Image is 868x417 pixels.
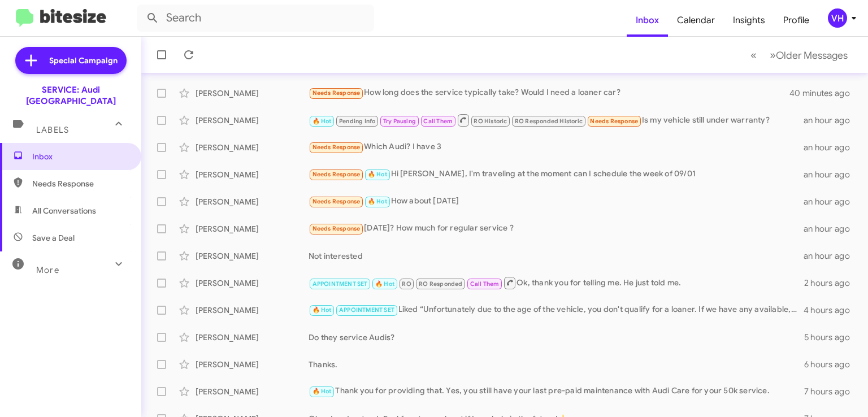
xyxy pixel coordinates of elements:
[137,5,374,32] input: Search
[309,141,804,154] div: Which Audi? I have 3
[313,388,332,395] span: 🔥 Hot
[32,205,96,216] span: All Conversations
[470,280,500,288] span: Call Them
[339,118,375,125] span: Pending Info
[313,144,361,151] span: Needs Response
[49,55,118,66] span: Special Campaign
[32,178,128,189] span: Needs Response
[804,386,859,397] div: 7 hours ago
[368,198,387,205] span: 🔥 Hot
[368,171,387,178] span: 🔥 Hot
[313,306,332,314] span: 🔥 Hot
[804,142,859,153] div: an hour ago
[804,250,859,262] div: an hour ago
[309,195,804,208] div: How about [DATE]
[309,86,791,99] div: How long does the service typically take? Would I need a loaner car?
[791,88,859,99] div: 40 minutes ago
[804,332,859,343] div: 5 hours ago
[15,47,127,74] a: Special Campaign
[383,118,416,125] span: Try Pausing
[375,280,394,288] span: 🔥 Hot
[32,151,128,162] span: Inbox
[309,385,804,398] div: Thank you for providing that. Yes, you still have your last pre-paid maintenance with Audi Care f...
[313,198,361,205] span: Needs Response
[196,277,309,289] div: [PERSON_NAME]
[196,88,309,99] div: [PERSON_NAME]
[196,196,309,207] div: [PERSON_NAME]
[309,222,804,235] div: [DATE]? How much for regular service ?
[419,280,462,288] span: RO Responded
[818,8,856,28] button: VH
[423,118,453,125] span: Call Them
[32,232,75,244] span: Save a Deal
[313,225,361,232] span: Needs Response
[744,44,854,67] nav: Page navigation example
[196,305,309,316] div: [PERSON_NAME]
[668,4,724,37] a: Calendar
[36,125,69,135] span: Labels
[750,48,757,62] span: «
[776,49,848,62] span: Older Messages
[804,196,859,207] div: an hour ago
[196,169,309,180] div: [PERSON_NAME]
[828,8,847,28] div: VH
[309,276,804,290] div: Ok, thank you for telling me. He just told me.
[339,306,394,314] span: APPOINTMENT SET
[309,113,804,127] div: Is my vehicle still under warranty?
[309,303,804,316] div: Liked “Unfortunately due to the age of the vehicle, you don't qualify for a loaner. If we have an...
[313,118,332,125] span: 🔥 Hot
[313,280,368,288] span: APPOINTMENT SET
[770,48,776,62] span: »
[744,44,763,67] button: Previous
[36,265,59,275] span: More
[804,223,859,234] div: an hour ago
[196,115,309,126] div: [PERSON_NAME]
[763,44,854,67] button: Next
[804,169,859,180] div: an hour ago
[313,89,361,97] span: Needs Response
[196,223,309,234] div: [PERSON_NAME]
[309,168,804,181] div: Hi [PERSON_NAME], I'm traveling at the moment can I schedule the week of 09/01
[196,250,309,262] div: [PERSON_NAME]
[724,4,774,37] a: Insights
[774,4,818,37] a: Profile
[402,280,411,288] span: RO
[804,305,859,316] div: 4 hours ago
[804,359,859,370] div: 6 hours ago
[309,359,804,370] div: Thanks.
[515,118,583,125] span: RO Responded Historic
[196,359,309,370] div: [PERSON_NAME]
[474,118,507,125] span: RO Historic
[804,115,859,126] div: an hour ago
[627,4,668,37] a: Inbox
[196,332,309,343] div: [PERSON_NAME]
[196,386,309,397] div: [PERSON_NAME]
[309,332,804,343] div: Do they service Audis?
[196,142,309,153] div: [PERSON_NAME]
[313,171,361,178] span: Needs Response
[804,277,859,289] div: 2 hours ago
[309,250,804,262] div: Not interested
[590,118,638,125] span: Needs Response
